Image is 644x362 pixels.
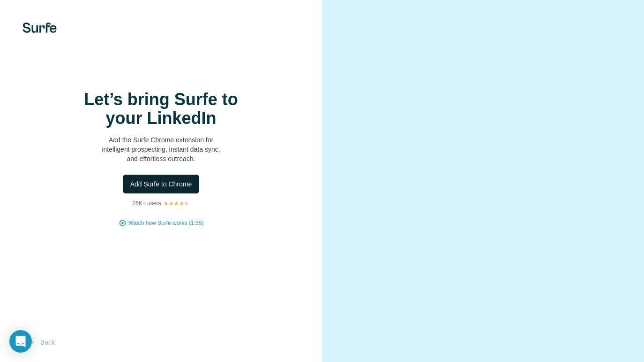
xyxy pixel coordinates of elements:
button: Watch how Surfe works (1:58) [128,219,203,227]
p: Add the Surfe Chrome extension for intelligent prospecting, instant data sync, and effortless out... [67,135,255,163]
span: Add Surfe to Chrome [130,179,192,189]
button: Back [22,334,61,351]
button: Add Surfe to Chrome [123,175,200,193]
p: 25K+ users [132,199,161,208]
h1: Let’s bring Surfe to your LinkedIn [67,90,255,128]
div: Open Intercom Messenger [9,330,32,353]
img: Rating Stars [163,200,190,206]
img: Surfe's logo [22,23,57,33]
